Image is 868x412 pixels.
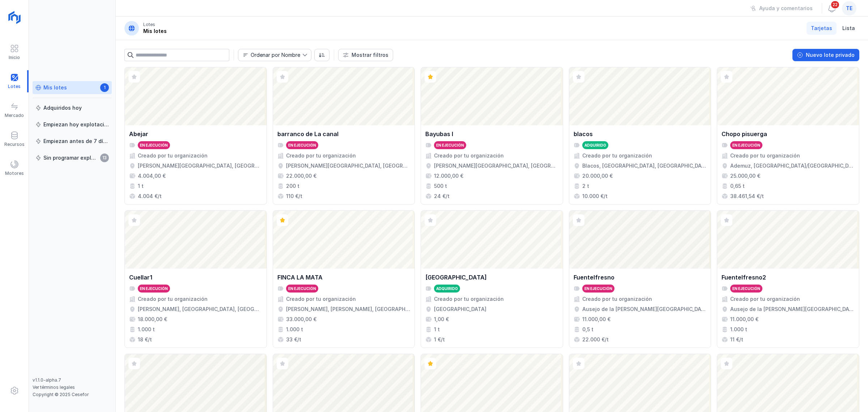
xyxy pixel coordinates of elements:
[138,295,208,303] div: Creado por tu organización
[43,154,98,161] div: Sin programar explotación
[129,130,148,138] div: Abejar
[584,286,612,291] div: En ejecución
[140,143,168,148] div: En ejecución
[582,306,707,313] div: Ausejo de la [PERSON_NAME][GEOGRAPHIC_DATA], [GEOGRAPHIC_DATA], [GEOGRAPHIC_DATA]
[33,384,75,390] a: Ver términos legales
[338,49,393,61] button: Mostrar filtros
[288,286,316,291] div: En ejecución
[286,162,410,169] div: [PERSON_NAME][GEOGRAPHIC_DATA], [GEOGRAPHIC_DATA], [GEOGRAPHIC_DATA], [GEOGRAPHIC_DATA], [GEOGRAP...
[759,5,813,12] div: Ayuda y comentarios
[730,326,747,333] div: 1.000 t
[569,67,711,205] a: blacosAdquiridoCreado por tu organizaciónBlacos, [GEOGRAPHIC_DATA], [GEOGRAPHIC_DATA], [GEOGRAPHI...
[138,316,167,323] div: 18.000,00 €
[33,101,112,114] a: Adquiridos hoy
[286,306,410,313] div: [PERSON_NAME], [PERSON_NAME], [GEOGRAPHIC_DATA], [GEOGRAPHIC_DATA]
[574,273,614,282] div: Fuentelfresno
[288,143,316,148] div: En ejecución
[5,113,24,118] div: Mercado
[434,182,447,190] div: 500 t
[421,210,563,348] a: [GEOGRAPHIC_DATA]AdquiridoCreado por tu organización[GEOGRAPHIC_DATA]1,00 €1 t1 €/t
[717,210,859,348] a: Fuentelfresno2En ejecuciónCreado por tu organizaciónAusejo de la [PERSON_NAME][GEOGRAPHIC_DATA], ...
[143,28,167,35] div: Mis lotes
[807,22,837,35] a: Tarjetas
[722,273,766,282] div: Fuentelfresno2
[277,273,323,282] div: FINCA LA MATA
[43,138,109,145] div: Empiezan antes de 7 días
[730,152,800,159] div: Creado por tu organización
[722,130,767,138] div: Chopo pisuerga
[140,286,168,291] div: En ejecución
[582,172,613,180] div: 20.000,00 €
[746,2,817,14] button: Ayuda y comentarios
[5,171,24,176] div: Motores
[33,392,112,398] div: Copyright © 2025 Cesefor
[730,162,855,169] div: Ademuz, [GEOGRAPHIC_DATA]/[GEOGRAPHIC_DATA], [GEOGRAPHIC_DATA], [GEOGRAPHIC_DATA]
[33,81,112,94] a: Mis lotes1
[138,152,208,159] div: Creado por tu organización
[286,193,302,200] div: 110 €/t
[434,306,486,313] div: [GEOGRAPHIC_DATA]
[5,8,24,26] img: logoRight.svg
[434,295,504,303] div: Creado por tu organización
[421,67,563,205] a: Bayubas IEn ejecuciónCreado por tu organización[PERSON_NAME][GEOGRAPHIC_DATA], [GEOGRAPHIC_DATA],...
[582,182,589,190] div: 2 t
[811,25,832,32] span: Tarjetas
[732,286,760,291] div: En ejecución
[574,130,593,138] div: blacos
[434,172,463,180] div: 12.000,00 €
[830,0,840,9] span: 22
[717,67,859,205] a: Chopo pisuergaEn ejecuciónCreado por tu organizaciónAdemuz, [GEOGRAPHIC_DATA]/[GEOGRAPHIC_DATA], ...
[33,377,112,383] div: v1.1.0-alpha.7
[124,67,267,205] a: AbejarEn ejecuciónCreado por tu organización[PERSON_NAME][GEOGRAPHIC_DATA], [GEOGRAPHIC_DATA], [G...
[286,316,316,323] div: 33.000,00 €
[138,336,152,343] div: 18 €/t
[352,51,388,59] div: Mostrar filtros
[584,143,606,148] div: Adquirido
[582,316,610,323] div: 11.000,00 €
[842,25,855,32] span: Lista
[730,316,758,323] div: 11.000,00 €
[806,51,855,59] div: Nuevo lote privado
[730,193,764,200] div: 38.461,54 €/t
[277,130,339,138] div: barranco de La canal
[43,121,109,128] div: Empiezan hoy explotación
[9,55,20,60] div: Inicio
[569,210,711,348] a: FuentelfresnoEn ejecuciónCreado por tu organizaciónAusejo de la [PERSON_NAME][GEOGRAPHIC_DATA], [...
[273,67,415,205] a: barranco de La canalEn ejecuciónCreado por tu organización[PERSON_NAME][GEOGRAPHIC_DATA], [GEOGRA...
[582,152,652,159] div: Creado por tu organización
[286,172,316,180] div: 22.000,00 €
[138,162,262,169] div: [PERSON_NAME][GEOGRAPHIC_DATA], [GEOGRAPHIC_DATA], [GEOGRAPHIC_DATA]
[286,336,301,343] div: 33 €/t
[434,152,504,159] div: Creado por tu organización
[732,143,760,148] div: En ejecución
[43,104,82,112] div: Adquiridos hoy
[434,193,450,200] div: 24 €/t
[33,135,112,148] a: Empiezan antes de 7 días
[730,295,800,303] div: Creado por tu organización
[730,172,760,180] div: 25.000,00 €
[33,151,112,164] a: Sin programar explotación13
[436,143,464,148] div: En ejecución
[730,336,743,343] div: 11 €/t
[100,83,109,92] span: 1
[730,306,855,313] div: Ausejo de la [PERSON_NAME][GEOGRAPHIC_DATA], [GEOGRAPHIC_DATA], [GEOGRAPHIC_DATA]
[582,162,707,169] div: Blacos, [GEOGRAPHIC_DATA], [GEOGRAPHIC_DATA], [GEOGRAPHIC_DATA]
[238,49,302,61] span: Nombre
[582,193,608,200] div: 10.000 €/t
[138,193,162,200] div: 4.004 €/t
[143,22,155,28] div: Lotes
[286,295,356,303] div: Creado por tu organización
[286,152,356,159] div: Creado por tu organización
[436,286,458,291] div: Adquirido
[425,273,487,282] div: [GEOGRAPHIC_DATA]
[286,326,303,333] div: 1.000 t
[251,52,300,58] div: Ordenar por Nombre
[730,182,745,190] div: 0,65 t
[846,5,852,12] span: te
[582,295,652,303] div: Creado por tu organización
[33,118,112,131] a: Empiezan hoy explotación
[124,210,267,348] a: Cuellar1En ejecuciónCreado por tu organización[PERSON_NAME], [GEOGRAPHIC_DATA], [GEOGRAPHIC_DATA]...
[4,142,25,147] div: Recursos
[582,326,593,333] div: 0,5 t
[286,182,299,190] div: 200 t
